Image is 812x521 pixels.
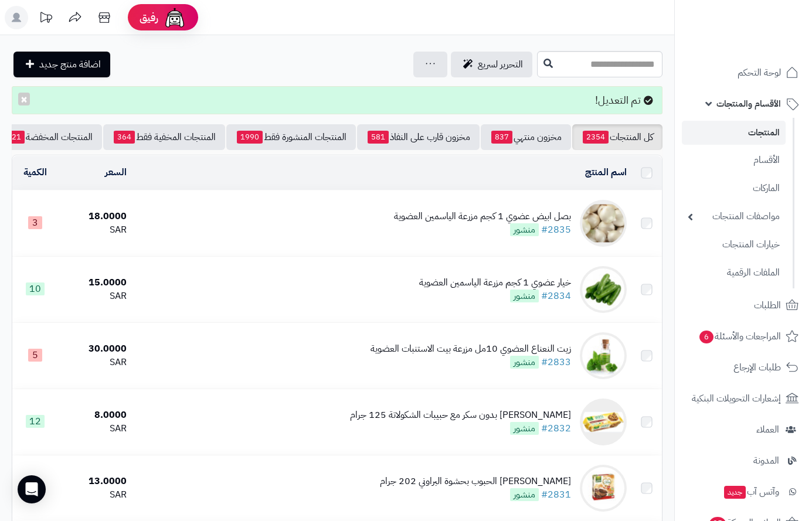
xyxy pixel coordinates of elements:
a: المراجعات والأسئلة6 [682,322,805,350]
img: بصل ابيض عضوي 1 كجم مزرعة الياسمين العضوية [580,200,627,247]
div: 15.0000 [63,276,127,290]
a: المنتجات المخفية فقط364 [103,124,225,150]
a: #2832 [541,421,571,435]
div: SAR [63,290,127,303]
a: كل المنتجات2354 [572,124,662,150]
img: جولن زيرو كوكيز بدون سكر مع حبيبات الشكولاتة 125 جرام [580,399,627,445]
span: الأقسام والمنتجات [716,96,781,112]
a: اضافة منتج جديد [13,52,110,77]
a: لوحة التحكم [682,59,805,87]
img: ai-face.png [163,6,186,29]
a: المنتجات [682,121,786,145]
div: [PERSON_NAME] بدون سكر مع حبيبات الشكولاتة 125 جرام [350,408,571,422]
span: المدونة [753,452,779,469]
span: منشور [510,290,539,302]
img: جولن بسكويت الحبوب بحشوة البراوني 202 جرام [580,465,627,512]
span: منشور [510,356,539,369]
a: #2835 [541,223,571,237]
a: المدونة [682,447,805,475]
a: التحرير لسريع [451,52,532,77]
span: 364 [114,131,135,144]
span: اضافة منتج جديد [39,57,101,71]
a: تحديثات المنصة [31,6,60,32]
img: زيت النعناع العضوي 10مل مزرعة بيت الاستنبات العضوية [580,332,627,379]
span: منشور [510,488,539,501]
span: 21 [8,131,25,144]
div: Open Intercom Messenger [18,475,46,503]
div: SAR [63,488,127,502]
button: × [18,93,30,105]
span: منشور [510,422,539,435]
a: مواصفات المنتجات [682,204,786,229]
span: 3 [28,216,42,229]
span: التحرير لسريع [478,57,523,71]
a: الكمية [23,165,47,179]
span: منشور [510,223,539,236]
img: logo-2.png [732,32,801,56]
a: اسم المنتج [585,165,627,179]
span: 1990 [237,131,263,144]
div: 30.0000 [63,342,127,356]
span: 6 [699,331,714,343]
span: المراجعات والأسئلة [698,328,781,345]
div: خيار عضوي 1 كجم مزرعة الياسمين العضوية [419,276,571,290]
a: وآتس آبجديد [682,478,805,506]
div: SAR [63,356,127,369]
span: جديد [724,486,746,499]
a: مخزون منتهي837 [481,124,571,150]
a: #2834 [541,289,571,303]
a: العملاء [682,416,805,444]
a: مخزون قارب على النفاذ581 [357,124,480,150]
div: تم التعديل! [12,86,662,114]
span: لوحة التحكم [738,64,781,81]
a: إشعارات التحويلات البنكية [682,384,805,413]
span: 581 [368,131,389,144]
a: السعر [105,165,127,179]
div: SAR [63,422,127,435]
div: بصل ابيض عضوي 1 كجم مزرعة الياسمين العضوية [394,210,571,223]
div: [PERSON_NAME] الحبوب بحشوة البراوني 202 جرام [380,475,571,488]
span: رفيق [140,11,158,25]
span: الطلبات [754,297,781,314]
a: خيارات المنتجات [682,232,786,257]
span: 10 [26,282,45,295]
img: خيار عضوي 1 كجم مزرعة الياسمين العضوية [580,266,627,313]
a: الأقسام [682,148,786,173]
span: العملاء [756,421,779,438]
div: زيت النعناع العضوي 10مل مزرعة بيت الاستنبات العضوية [371,342,571,356]
span: 837 [491,131,512,144]
a: #2831 [541,488,571,502]
a: الملفات الرقمية [682,260,786,285]
a: الطلبات [682,291,805,319]
a: طلبات الإرجاع [682,353,805,382]
div: 8.0000 [63,408,127,422]
div: 13.0000 [63,475,127,488]
a: المنتجات المنشورة فقط1990 [226,124,356,150]
span: 12 [26,415,45,428]
div: SAR [63,223,127,237]
span: طلبات الإرجاع [733,359,781,376]
div: 18.0000 [63,210,127,223]
a: #2833 [541,355,571,369]
span: 5 [28,349,42,362]
a: الماركات [682,176,786,201]
span: وآتس آب [723,483,779,500]
span: 2354 [583,131,609,144]
span: إشعارات التحويلات البنكية [692,390,781,407]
